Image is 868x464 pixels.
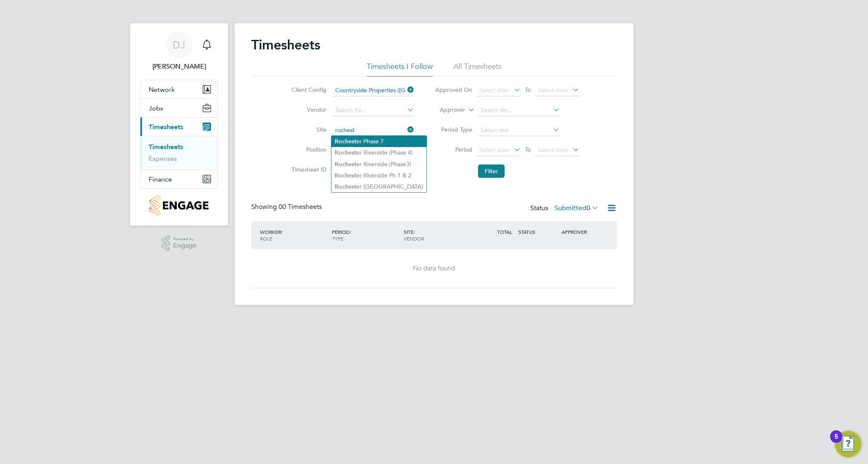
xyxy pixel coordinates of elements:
[497,228,512,235] span: TOTAL
[140,80,218,98] button: Network
[150,195,208,216] img: countryside-properties-logo-retina.png
[332,235,343,242] span: TYPE
[149,86,175,93] span: Network
[279,203,322,211] span: 00 Timesheets
[251,203,324,211] div: Showing
[586,204,590,212] span: 0
[281,228,283,235] span: /
[140,32,218,71] a: DJ[PERSON_NAME]
[331,170,427,181] li: er Riverside Ph 1 & 2
[404,235,424,242] span: VENDOR
[149,104,163,112] span: Jobs
[834,437,838,447] div: 5
[173,39,185,50] span: DJ
[149,175,172,183] span: Finance
[331,181,427,192] li: er [GEOGRAPHIC_DATA]
[140,170,218,188] button: Finance
[478,164,505,178] button: Filter
[140,61,218,71] span: David Jones
[149,123,183,131] span: Timesheets
[332,125,414,136] input: Search for...
[289,86,326,93] label: Client Config
[332,85,414,96] input: Search for...
[260,235,272,242] span: ROLE
[335,172,356,179] b: Rochest
[335,161,356,168] b: Rochest
[538,146,568,154] span: Select date
[140,118,218,136] button: Timesheets
[331,159,427,170] li: er Riverside (Phase3)
[435,146,472,153] label: Period
[173,242,196,249] span: Engage
[428,106,465,114] label: Approver
[414,228,415,235] span: /
[289,166,326,173] label: Timesheet ID
[554,204,598,212] label: Submitted
[522,84,533,95] span: To
[350,228,351,235] span: /
[559,224,603,239] div: APPROVER
[140,99,218,117] button: Jobs
[530,203,600,214] div: Status
[149,155,177,162] a: Expenses
[522,144,533,155] span: To
[331,147,427,158] li: er Riverside (Phase 4)
[435,86,472,93] label: Approved On
[258,224,330,246] div: WORKER
[454,61,502,76] li: All Timesheets
[332,105,414,116] input: Search for...
[289,146,326,153] label: Position
[402,224,473,246] div: SITE
[162,236,197,251] a: Powered byEngage
[140,195,218,216] a: Go to home page
[478,125,560,136] input: Select one
[289,106,326,113] label: Vendor
[516,224,559,239] div: STATUS
[335,183,356,190] b: Rochest
[330,224,402,246] div: PERIOD
[367,61,433,76] li: Timesheets I Follow
[538,86,568,94] span: Select date
[435,126,472,133] label: Period Type
[479,86,509,94] span: Select date
[251,37,320,53] h2: Timesheets
[335,149,356,156] b: Rochest
[479,146,509,154] span: Select date
[331,136,427,147] li: er Phase 7
[289,126,326,133] label: Site
[130,23,228,226] nav: Main navigation
[140,136,218,169] div: Timesheets
[835,431,861,457] button: Open Resource Center, 5 new notifications
[478,105,560,116] input: Search for...
[260,264,608,273] div: No data found
[173,236,196,243] span: Powered by
[149,143,183,151] a: Timesheets
[335,138,356,145] b: Rochest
